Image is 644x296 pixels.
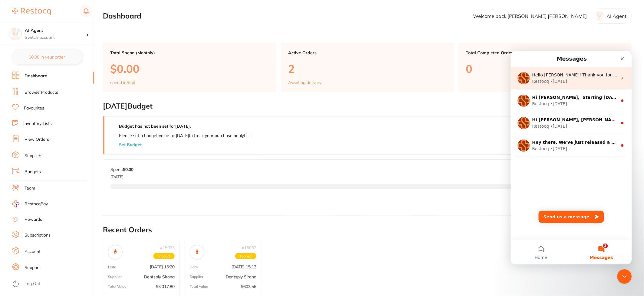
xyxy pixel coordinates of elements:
span: Placed [235,253,256,260]
p: AI Agent [607,13,627,19]
p: Welcome back, [PERSON_NAME] [PERSON_NAME] [473,13,587,19]
p: Supplier [190,275,203,279]
p: $603.56 [241,284,256,289]
a: Rewards [25,217,42,223]
button: $0.00 in your order [12,50,82,64]
a: View Orders [25,136,49,143]
a: RestocqPay [12,200,48,207]
iframe: Intercom live chat [511,51,632,264]
p: Date [108,265,116,269]
p: Total Value [108,284,126,289]
a: Total Spend (Monthly)$0.00spend inSept [103,43,276,92]
div: Restocq [21,27,38,34]
strong: Budget has not been set for [DATE] . [119,123,191,129]
span: Placed [153,253,175,260]
span: Home [24,204,36,209]
p: Dentsply Sirona [144,274,175,279]
div: • [DATE] [40,50,57,56]
p: [DATE] [110,172,133,179]
p: Active Orders [288,50,447,55]
a: Account [25,249,41,255]
span: Hello [PERSON_NAME]! Thank you for reaching out to us, let us know how we can help you [DATE]! [21,22,232,26]
a: Favourites [24,105,44,111]
a: Suppliers [25,153,42,159]
p: Dentsply Sirona [226,274,256,279]
a: Restocq Logo [12,5,51,18]
img: Dentsply Sirona [110,247,121,258]
p: 0 [466,62,625,75]
p: $3,017.80 [156,284,175,289]
h2: [DATE] Budget [103,102,632,110]
img: AI Agent [9,28,21,40]
button: Messages [61,189,121,214]
p: Please set a budget value for [DATE] to track your purchase analytics. [119,133,251,138]
div: Restocq [21,50,38,56]
iframe: Intercom live chat [617,269,632,284]
p: Spent: [110,167,133,172]
img: Dentsply Sirona [191,247,203,258]
p: Total Value [190,284,208,289]
p: 2 [288,62,447,75]
a: Browse Products [25,89,58,96]
p: Total Spend (Monthly) [110,50,269,55]
a: Budgets [25,169,41,175]
div: • [DATE] [40,95,57,101]
div: • [DATE] [40,72,57,79]
a: Dashboard [25,73,48,79]
h2: Recent Orders [103,226,632,234]
p: # 15033 [160,245,175,250]
div: Restocq [21,95,38,101]
p: spend in Sept [110,80,136,85]
a: Inventory Lists [23,121,52,127]
a: Log Out [25,281,40,287]
p: Supplier [108,275,122,279]
div: Restocq [21,72,38,79]
div: • [DATE] [40,27,57,34]
button: Log Out [12,279,92,289]
img: Profile image for Restocq [7,44,19,56]
span: RestocqPay [25,201,48,207]
p: Total Completed Orders [466,50,625,55]
p: # 15032 [242,245,256,250]
h4: AI Agent [25,28,86,34]
p: Date [190,265,198,269]
a: Support [25,265,40,271]
p: Awaiting delivery [288,80,321,85]
p: [DATE] 15:20 [150,264,175,269]
p: $0.00 [110,62,269,75]
button: Send us a message [28,160,93,172]
a: Active Orders2Awaiting delivery [281,43,454,92]
span: Hi [PERSON_NAME], [PERSON_NAME] biggest deal yet on [PERSON_NAME] Anteriors is here! Add to cart ... [21,66,579,71]
h2: Dashboard [103,12,141,20]
p: Switch account [25,35,86,41]
a: Subscriptions [25,232,51,238]
strong: $0.00 [123,167,133,172]
span: Hey there, We've just released a support chat feature 🎉 This means you can: Get answers to your q... [21,89,432,94]
img: Profile image for Restocq [7,66,19,78]
span: Messages [79,204,102,209]
a: Team [25,185,35,191]
img: Restocq Logo [12,8,51,15]
p: [DATE] 15:13 [232,264,256,269]
button: Set Budget [119,142,142,147]
a: Total Completed Orders0 [459,43,632,92]
img: RestocqPay [12,200,19,207]
img: Profile image for Restocq [7,89,19,101]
